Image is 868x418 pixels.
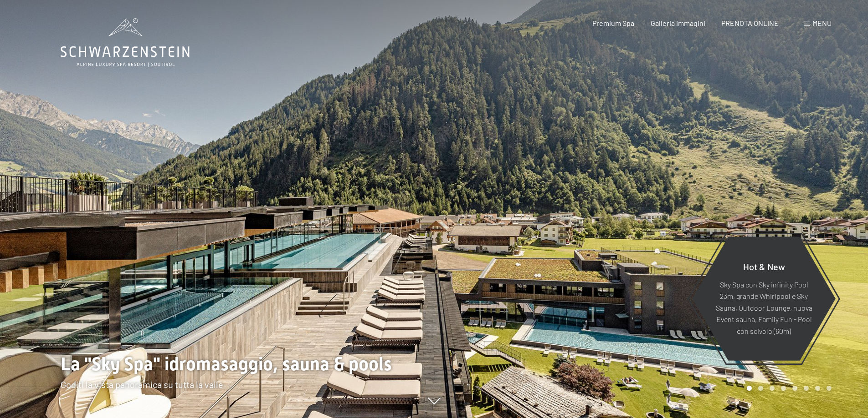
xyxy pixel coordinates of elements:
div: Carousel Page 7 [815,386,820,391]
p: Sky Spa con Sky infinity Pool 23m, grande Whirlpool e Sky Sauna, Outdoor Lounge, nuova Event saun... [714,278,813,337]
div: Carousel Pagination [744,386,832,391]
div: Carousel Page 8 [827,386,832,391]
a: Hot & New Sky Spa con Sky infinity Pool 23m, grande Whirlpool e Sky Sauna, Outdoor Lounge, nuova ... [692,236,836,361]
span: Hot & New [743,261,785,272]
a: Galleria immagini [651,19,705,27]
span: Menu [812,19,832,27]
div: Carousel Page 1 (Current Slide) [747,386,752,391]
div: Carousel Page 2 [758,386,763,391]
div: Carousel Page 5 [792,386,797,391]
div: Carousel Page 3 [770,386,775,391]
a: Premium Spa [592,19,634,27]
a: PRENOTA ONLINE [721,19,779,27]
div: Carousel Page 6 [804,386,809,391]
div: Carousel Page 4 [781,386,786,391]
